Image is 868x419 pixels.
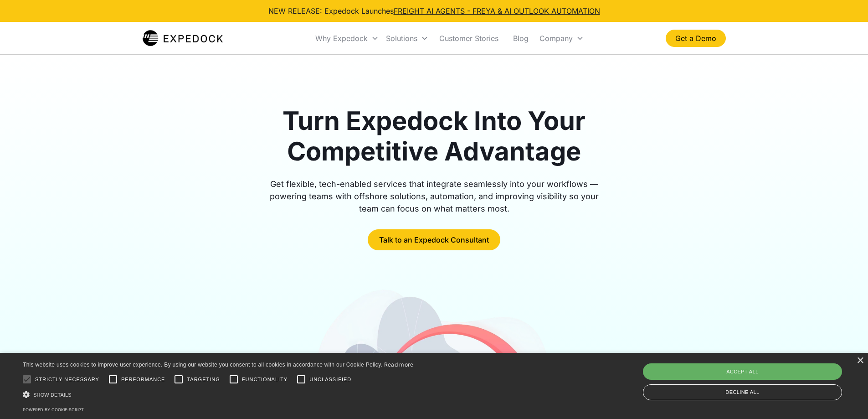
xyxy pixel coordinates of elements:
span: Show details [33,392,72,398]
a: Blog [506,23,536,54]
a: FREIGHT AI AGENTS - FREYA & AI OUTLOOK AUTOMATION [394,6,600,16]
div: Why Expedock [315,34,368,43]
div: Why Expedock [312,23,382,54]
div: Accept all [643,363,842,380]
span: Unclassified [309,376,351,383]
div: Company [536,23,587,54]
iframe: Chat Widget [822,375,868,419]
span: Targeting [187,376,220,383]
div: Show details [23,390,414,399]
div: Solutions [382,23,432,54]
span: Functionality [242,376,288,383]
div: Get flexible, tech-enabled services that integrate seamlessly into your workflows — powering team... [259,178,609,215]
a: Customer Stories [432,23,506,54]
span: Strictly necessary [35,376,99,383]
a: Read more [384,361,414,368]
a: Talk to an Expedock Consultant [368,229,500,250]
div: Decline all [643,384,842,400]
div: Solutions [386,34,417,43]
img: Expedock Logo [143,29,223,47]
h1: Turn Expedock Into Your Competitive Advantage [259,106,609,167]
div: Company [539,34,573,43]
div: NEW RELEASE: Expedock Launches [268,5,600,16]
a: home [143,29,223,47]
span: This website uses cookies to improve user experience. By using our website you consent to all coo... [23,362,382,368]
div: Close [857,357,863,364]
span: Performance [121,376,165,383]
a: Get a Demo [666,30,726,47]
a: Powered by cookie-script [23,407,84,412]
